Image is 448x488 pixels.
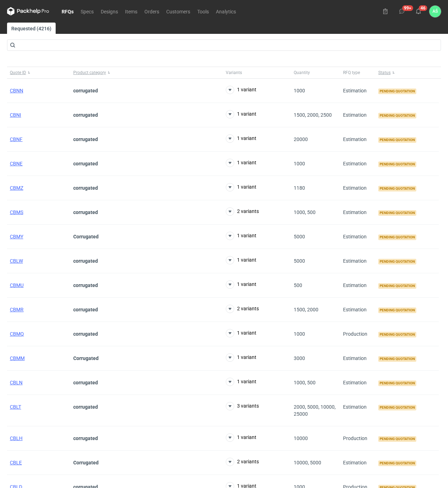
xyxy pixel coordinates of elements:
div: Production [340,322,375,346]
a: CBNE [10,161,23,166]
a: CBLT [10,404,21,410]
span: 10000, 5000 [294,460,321,465]
span: 3000 [294,355,305,361]
button: Product category [70,67,223,78]
a: Specs [77,7,97,16]
span: Quantity [294,70,310,75]
a: RFQs [58,7,77,16]
button: 1 variant [226,433,256,442]
button: 1 variant [226,329,256,337]
button: 2 variants [226,305,259,313]
span: CBMR [10,307,24,312]
div: Estimation [340,103,375,127]
a: CBMM [10,355,25,361]
span: 1000 [294,161,305,166]
div: Estimation [340,200,375,225]
a: CBMY [10,234,23,239]
button: 99+ [396,6,407,17]
span: Pending quotation [378,356,416,362]
button: 46 [413,6,424,17]
span: CBLW [10,258,23,264]
button: 1 variant [226,280,256,289]
button: 1 variant [226,134,256,143]
div: Estimation [340,152,375,176]
strong: corrugated [73,185,98,191]
strong: Corrugated [73,355,99,361]
a: CBNI [10,112,21,118]
button: 1 variant [226,183,256,191]
strong: corrugated [73,136,98,142]
strong: corrugated [73,404,98,410]
div: Estimation [340,451,375,475]
div: Estimation [340,127,375,152]
div: Estimation [340,79,375,103]
a: Designs [97,7,122,16]
button: 2 variants [226,458,259,466]
span: Pending quotation [378,405,416,410]
button: Status [375,67,439,78]
strong: corrugated [73,112,98,118]
strong: corrugated [73,380,98,385]
span: Product category [73,70,106,75]
span: 10000 [294,435,308,441]
span: 1500, 2000 [294,307,318,312]
svg: Packhelp Pro [7,7,49,16]
span: 1000 [294,331,305,337]
div: Estimation [340,346,375,371]
div: Estimation [340,249,375,273]
a: CBMZ [10,185,23,191]
a: CBMU [10,282,24,288]
a: CBLN [10,380,23,385]
span: 1000 [294,88,305,93]
button: 1 variant [226,378,256,386]
a: CBMQ [10,331,24,337]
span: 5000 [294,234,305,239]
strong: corrugated [73,258,98,264]
a: Tools [194,7,212,16]
button: 1 variant [226,256,256,264]
div: Estimation [340,176,375,200]
a: CBLE [10,460,22,465]
span: Status [378,70,391,75]
span: Pending quotation [378,460,416,466]
span: CBNN [10,88,23,93]
a: Analytics [212,7,239,16]
a: CBMS [10,209,23,215]
strong: corrugated [73,307,98,312]
strong: corrugated [73,331,98,337]
span: Pending quotation [378,113,416,118]
button: AŚ [429,6,441,17]
button: 1 variant [226,110,256,118]
a: CBNF [10,136,23,142]
strong: Corrugated [73,460,99,465]
strong: corrugated [73,282,98,288]
span: CBLH [10,435,23,441]
span: Pending quotation [378,380,416,386]
span: Variants [226,70,242,75]
button: 2 variants [226,207,259,216]
strong: corrugated [73,435,98,441]
span: 20000 [294,136,308,142]
a: Customers [163,7,194,16]
span: 5000 [294,258,305,264]
span: Pending quotation [378,332,416,337]
span: Pending quotation [378,436,416,442]
button: 1 variant [226,159,256,167]
a: Requested (4216) [7,23,56,34]
span: 1000, 500 [294,380,316,385]
strong: corrugated [73,88,98,93]
span: Pending quotation [378,259,416,264]
div: Adrian Świerżewski [429,6,441,17]
div: Estimation [340,371,375,395]
div: Estimation [340,225,375,249]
